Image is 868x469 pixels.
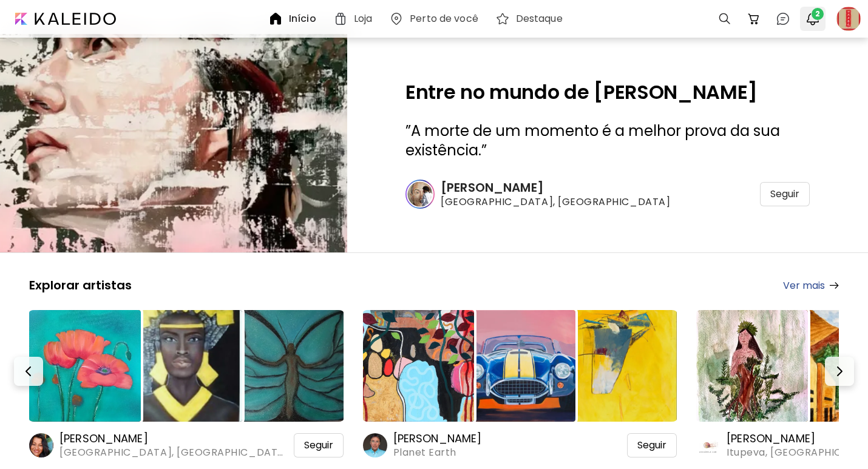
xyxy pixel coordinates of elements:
a: Início [268,12,321,26]
div: Seguir [760,182,810,206]
h6: [PERSON_NAME] [59,431,285,446]
img: https://cdn.kaleido.art/CDN/Artwork/176093/Thumbnail/medium.webp?updated=780727 [232,310,344,422]
img: Next-button [832,364,847,379]
h5: Explorar artistas [29,277,132,293]
div: Seguir [627,433,677,457]
a: Destaque [495,12,568,26]
img: chatIcon [776,12,790,26]
h6: Destaque [516,14,563,24]
h6: [PERSON_NAME] [393,431,489,446]
a: Ver mais [783,278,839,293]
img: bellIcon [805,12,820,26]
h3: ” ” [405,121,810,160]
img: https://cdn.kaleido.art/CDN/Artwork/176259/Thumbnail/medium.webp?updated=781676 [565,310,677,422]
div: Seguir [294,433,344,457]
span: 2 [812,8,824,20]
button: bellIcon2 [802,8,823,29]
h6: Loja [354,14,372,24]
h2: Entre no mundo de [PERSON_NAME] [405,83,810,102]
span: Seguir [637,439,666,451]
span: [GEOGRAPHIC_DATA], [GEOGRAPHIC_DATA] [441,195,670,209]
span: Seguir [304,439,333,451]
button: Next-button [825,357,854,386]
img: https://cdn.kaleido.art/CDN/Artwork/176257/Thumbnail/large.webp?updated=781664 [363,310,475,422]
img: https://cdn.kaleido.art/CDN/Artwork/176071/Thumbnail/medium.webp?updated=780611 [131,310,242,422]
a: Perto de você [389,12,483,26]
button: Prev-button [14,357,43,386]
img: Prev-button [21,364,36,379]
span: A morte de um momento é a melhor prova da sua existência. [405,121,780,160]
h6: Início [289,14,316,24]
a: https://cdn.kaleido.art/CDN/Artwork/176257/Thumbnail/large.webp?updated=781664https://cdn.kaleido... [363,308,677,459]
a: Loja [333,12,377,26]
img: https://cdn.kaleido.art/CDN/Artwork/176094/Thumbnail/large.webp?updated=780729 [29,310,141,422]
h6: Perto de você [410,14,478,24]
h6: [PERSON_NAME] [441,180,670,195]
img: cart [747,12,761,26]
img: https://cdn.kaleido.art/CDN/Artwork/176258/Thumbnail/medium.webp?updated=781670 [464,310,575,422]
img: arrow-right [830,282,839,289]
span: Seguir [770,188,799,200]
img: https://cdn.kaleido.art/CDN/Artwork/176246/Thumbnail/large.webp?updated=781573 [696,310,808,422]
a: [PERSON_NAME][GEOGRAPHIC_DATA], [GEOGRAPHIC_DATA]Seguir [405,180,810,209]
a: https://cdn.kaleido.art/CDN/Artwork/176094/Thumbnail/large.webp?updated=780729https://cdn.kaleido... [29,308,344,459]
span: Planet Earth [393,446,489,459]
span: [GEOGRAPHIC_DATA], [GEOGRAPHIC_DATA] [59,446,285,459]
